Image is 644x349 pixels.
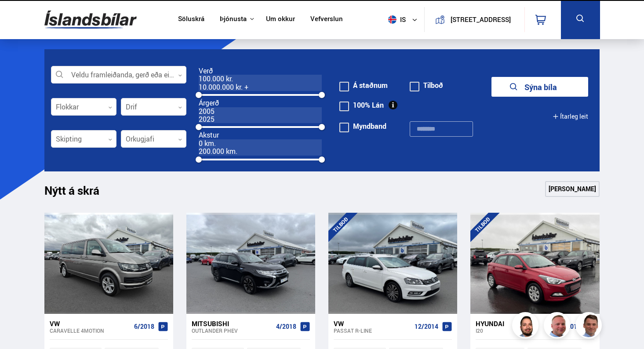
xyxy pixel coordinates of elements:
div: VW [334,320,411,327]
img: FbJEzSuNWCJXmdc-.webp [577,313,603,340]
a: [PERSON_NAME] [545,181,600,197]
span: + [244,82,248,92]
a: Um okkur [266,15,295,24]
span: 4/2018 [276,323,296,330]
div: Akstur [199,131,322,139]
span: 6/2018 [134,323,154,330]
div: Árgerð [199,99,322,107]
div: Caravelle 4MOTION [50,327,131,334]
button: [STREET_ADDRESS] [448,16,513,23]
a: Vefverslun [310,15,343,24]
span: kr. [236,82,243,92]
label: Myndband [339,123,386,130]
span: km. [204,138,216,148]
button: Þjónusta [220,15,247,23]
div: Verð [199,67,322,75]
button: is [385,7,424,33]
label: Á staðnum [339,82,388,89]
div: Outlander PHEV [192,327,273,334]
span: is [385,15,407,24]
a: [STREET_ADDRESS] [429,7,519,32]
span: 200.000 [199,146,224,156]
span: km. [226,146,237,156]
img: nhp88E3Fdnt1Opn2.png [513,313,540,340]
span: 0 [199,138,203,148]
span: 2025 [199,114,215,124]
div: Passat R-LINE [334,327,411,334]
div: VW [50,320,131,327]
img: siFngHWaQ9KaOqBr.png [545,313,571,340]
label: 100% Lán [339,102,384,109]
div: i20 [476,327,557,334]
span: 10.000.000 [199,82,234,92]
img: G0Ugv5HjCgRt.svg [44,5,137,34]
a: Söluskrá [178,15,204,24]
div: Hyundai [476,320,557,327]
img: svg+xml;base64,PHN2ZyB4bWxucz0iaHR0cDovL3d3dy53My5vcmcvMjAwMC9zdmciIHdpZHRoPSI1MTIiIGhlaWdodD0iNT... [388,15,397,24]
span: 12/2014 [415,323,438,330]
button: Sýna bíla [491,77,588,97]
div: Mitsubishi [192,320,273,327]
span: kr. [226,74,233,84]
span: 2005 [199,106,215,116]
button: Ítarleg leit [553,106,588,126]
span: 100.000 [199,74,224,84]
h1: Nýtt á skrá [44,184,115,202]
label: Tilboð [410,82,443,89]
